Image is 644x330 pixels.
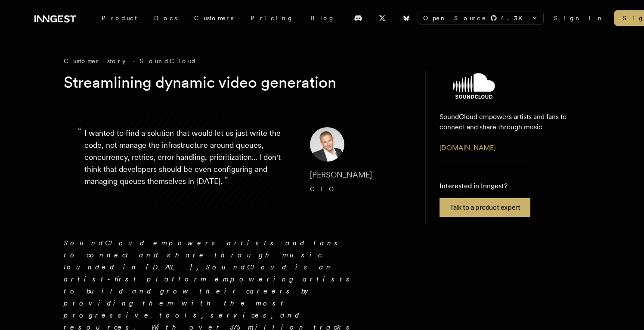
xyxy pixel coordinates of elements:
p: Interested in Inngest? [440,181,530,191]
span: 4.3 K [501,14,528,22]
a: Customers [186,10,242,26]
a: Talk to a product expert [440,198,530,217]
a: Discord [349,11,368,25]
a: X [373,11,392,25]
p: SoundCloud empowers artists and fans to connect and share through music [440,112,567,132]
a: [DOMAIN_NAME] [440,144,495,152]
a: Bluesky [397,11,416,25]
span: “ [77,129,82,134]
span: [PERSON_NAME] [310,170,372,179]
div: Customer story - SoundCloud [64,57,408,65]
a: Sign In [554,14,604,22]
span: CTO [310,186,338,192]
a: Pricing [242,10,302,26]
img: SoundCloud's logo [422,73,526,99]
img: Image of Matthew Drooker [310,127,344,162]
a: Docs [146,10,186,26]
span: Open Source [423,14,487,22]
div: Product [93,10,146,26]
span: ” [224,174,228,186]
h1: Streamlining dynamic video generation [64,72,394,93]
a: Blog [302,10,344,26]
p: I wanted to find a solution that would let us just write the code, not manage the infrastructure ... [84,127,296,196]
